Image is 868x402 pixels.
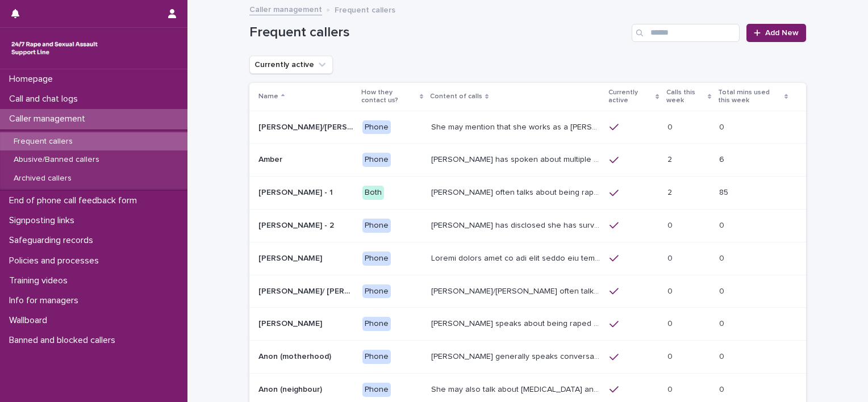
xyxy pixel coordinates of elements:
p: Anna/Emma often talks about being raped at gunpoint at the age of 13/14 by her ex-partner, aged 1... [431,284,603,296]
p: 85 [719,186,731,198]
p: Amy has disclosed she has survived two rapes, one in the UK and the other in Australia in 2013. S... [431,219,603,231]
p: Amber has spoken about multiple experiences of sexual abuse. Amber told us she is now 18 (as of 0... [431,153,603,165]
p: 6 [719,153,727,165]
tr: [PERSON_NAME][PERSON_NAME] Phone[PERSON_NAME] speaks about being raped and abused by the police a... [249,308,806,341]
span: Add New [765,29,799,37]
p: 2 [667,153,674,165]
p: 0 [667,284,675,296]
button: Currently active [249,56,333,74]
p: Amy often talks about being raped a night before or 2 weeks ago or a month ago. She also makes re... [431,186,603,198]
tr: [PERSON_NAME]/[PERSON_NAME] (Anon/'I don't know'/'I can't remember')[PERSON_NAME]/[PERSON_NAME] (... [249,111,806,144]
p: She may mention that she works as a Nanny, looking after two children. Abbie / Emily has let us k... [431,120,603,132]
p: How they contact us? [361,86,417,107]
tr: [PERSON_NAME][PERSON_NAME] PhoneLoremi dolors amet co adi elit seddo eiu tempor in u labor et dol... [249,242,806,275]
p: Safeguarding records [5,235,102,246]
p: 0 [719,350,727,362]
p: 0 [667,120,675,132]
p: [PERSON_NAME] [258,252,324,263]
p: 0 [719,284,727,296]
div: Both [362,186,384,200]
p: Abbie/Emily (Anon/'I don't know'/'I can't remember') [258,120,356,132]
p: [PERSON_NAME] - 1 [258,186,335,198]
p: 0 [667,219,675,231]
p: Total mins used this week [718,86,782,107]
div: Phone [362,350,391,364]
p: 0 [667,252,675,263]
p: 0 [667,350,675,362]
tr: [PERSON_NAME]/ [PERSON_NAME][PERSON_NAME]/ [PERSON_NAME] Phone[PERSON_NAME]/[PERSON_NAME] often t... [249,275,806,308]
p: Info for managers [5,295,87,306]
p: Wallboard [5,315,56,326]
p: 0 [667,317,675,329]
p: Banned and blocked callers [5,335,124,346]
p: Abusive/Banned callers [5,155,108,165]
p: Call and chat logs [5,94,87,104]
div: Phone [362,317,391,331]
p: Policies and processes [5,256,108,266]
p: End of phone call feedback form [5,195,146,206]
tr: AmberAmber Phone[PERSON_NAME] has spoken about multiple experiences of [MEDICAL_DATA]. [PERSON_NA... [249,144,806,177]
p: 2 [667,186,674,198]
p: Anon (motherhood) [258,350,333,362]
p: 0 [667,383,675,395]
p: 0 [719,252,727,263]
p: 0 [719,120,727,132]
p: Amber [258,153,285,165]
p: Training videos [5,275,77,286]
p: [PERSON_NAME] - 2 [258,219,336,231]
img: rhQMoQhaT3yELyF149Cw [9,37,100,60]
p: Content of calls [430,90,482,103]
a: Caller management [249,2,322,15]
div: Phone [362,252,391,266]
a: Add New [746,24,806,42]
p: 0 [719,383,727,395]
tr: Anon (motherhood)Anon (motherhood) Phone[PERSON_NAME] generally speaks conversationally about man... [249,341,806,374]
div: Phone [362,284,391,299]
p: 0 [719,317,727,329]
tr: [PERSON_NAME] - 1[PERSON_NAME] - 1 Both[PERSON_NAME] often talks about being raped a night before... [249,177,806,210]
p: Currently active [608,86,653,107]
p: Signposting links [5,215,84,226]
p: Anon (neighbour) [258,383,324,395]
input: Search [632,24,740,42]
p: Frequent callers [335,3,395,15]
div: Phone [362,120,391,135]
p: Name [258,90,278,103]
p: Caller generally speaks conversationally about many different things in her life and rarely speak... [431,350,603,362]
div: Phone [362,219,391,233]
p: She may also talk about child sexual abuse and about currently being physically disabled. She has... [431,383,603,395]
p: Caller speaks about being raped and abused by the police and her ex-husband of 20 years. She has ... [431,317,603,329]
p: Andrew shared that he has been raped and beaten by a group of men in or near his home twice withi... [431,252,603,263]
div: Phone [362,383,391,397]
p: 0 [719,219,727,231]
tr: [PERSON_NAME] - 2[PERSON_NAME] - 2 Phone[PERSON_NAME] has disclosed she has survived two rapes, o... [249,209,806,242]
div: Phone [362,153,391,167]
p: Caller management [5,114,94,124]
h1: Frequent callers [249,24,627,41]
p: [PERSON_NAME] [258,317,324,329]
p: Frequent callers [5,137,82,146]
p: [PERSON_NAME]/ [PERSON_NAME] [258,284,356,296]
p: Homepage [5,74,62,85]
p: Calls this week [666,86,705,107]
p: Archived callers [5,174,81,183]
